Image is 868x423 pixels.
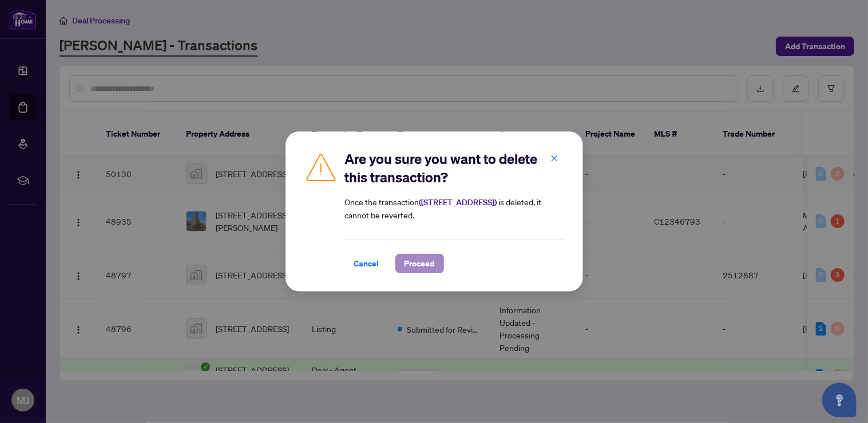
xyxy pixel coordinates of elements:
strong: ( [STREET_ADDRESS] ) [419,197,497,207]
span: close [550,154,558,162]
button: Open asap [822,383,857,417]
h2: Are you sure you want to delete this transaction? [345,150,565,186]
article: Once the transaction is deleted, it cannot be reverted. [345,195,565,221]
span: Proceed [405,254,435,273]
button: Proceed [395,254,444,273]
button: Cancel [345,254,389,273]
span: Cancel [354,254,379,273]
